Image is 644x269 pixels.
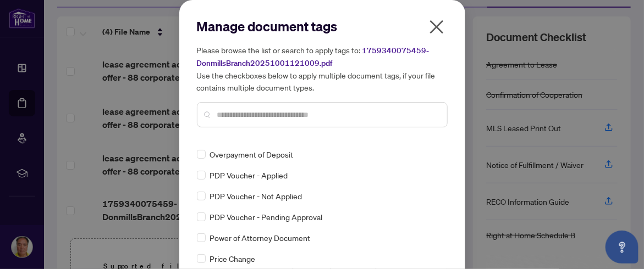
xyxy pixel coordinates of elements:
[197,18,448,35] h2: Manage document tags
[210,232,311,244] span: Power of Attorney Document
[210,148,294,160] span: Overpayment of Deposit
[606,231,639,264] button: Open asap
[210,190,302,202] span: PDP Voucher - Not Applied
[428,18,445,36] span: close
[210,211,323,223] span: PDP Voucher - Pending Approval
[210,253,256,265] span: Price Change
[210,169,288,181] span: PDP Voucher - Applied
[197,44,448,93] h5: Please browse the list or search to apply tags to: Use the checkboxes below to apply multiple doc...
